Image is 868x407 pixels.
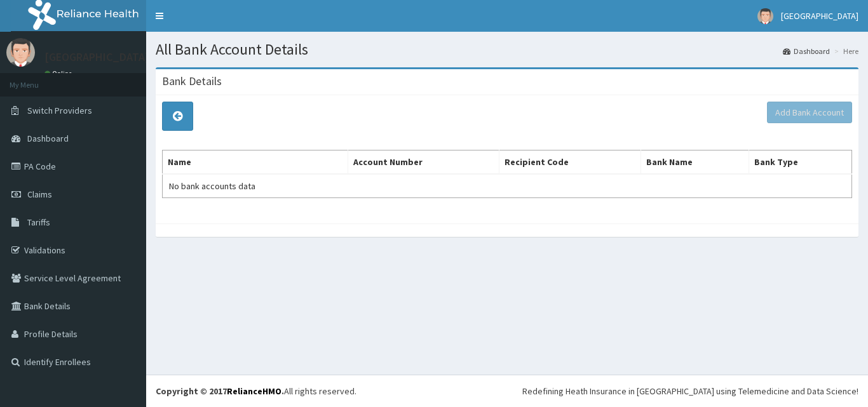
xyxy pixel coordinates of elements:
[162,76,222,87] h3: Bank Details
[227,385,281,397] a: RelianceHMO
[348,150,499,175] th: Account Number
[27,133,69,144] span: Dashboard
[641,150,749,175] th: Bank Name
[6,38,35,67] img: User Image
[749,150,851,175] th: Bank Type
[781,10,858,22] span: [GEOGRAPHIC_DATA]
[44,51,149,63] p: [GEOGRAPHIC_DATA]
[27,189,52,200] span: Claims
[163,150,348,175] th: Name
[499,150,641,175] th: Recipient Code
[27,105,92,116] span: Switch Providers
[767,102,852,123] button: Add Bank Account
[156,385,284,397] strong: Copyright © 2017 .
[146,375,868,407] footer: All rights reserved.
[169,180,255,192] span: No bank accounts data
[757,8,773,24] img: User Image
[156,41,858,58] h1: All Bank Account Details
[831,46,858,57] li: Here
[783,46,830,57] a: Dashboard
[522,385,858,397] div: Redefining Heath Insurance in [GEOGRAPHIC_DATA] using Telemedicine and Data Science!
[44,69,75,78] a: Online
[27,217,50,228] span: Tariffs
